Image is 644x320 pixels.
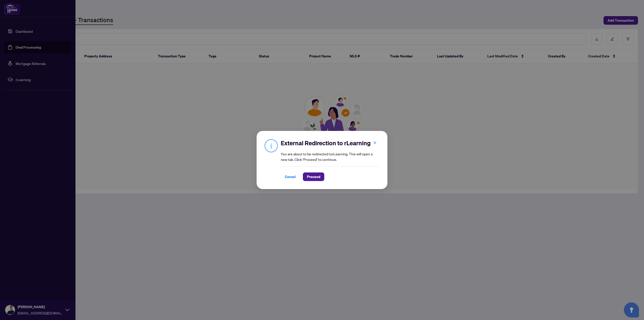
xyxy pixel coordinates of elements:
span: Proceed [307,173,320,181]
button: Open asap [624,302,639,317]
span: close [373,141,377,145]
div: You are about to be redirected to rLearning . This will open a new tab. Click ‘Proceed’ to continue. [281,139,379,181]
button: Proceed [303,172,324,181]
button: Cancel [281,172,300,181]
h2: External Redirection to rLearning [281,139,379,147]
img: Info Icon [265,139,278,152]
span: Cancel [285,173,296,181]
